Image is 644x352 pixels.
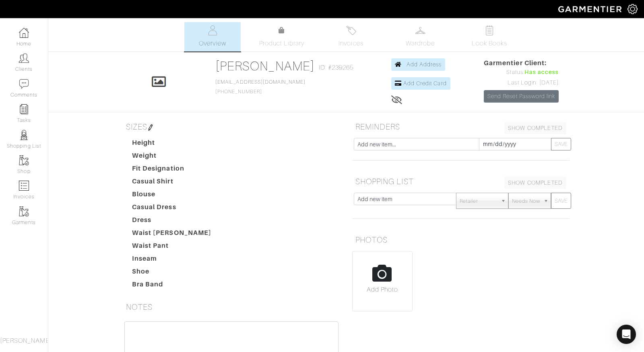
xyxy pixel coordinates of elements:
dt: Casual Dress [126,202,218,215]
img: wardrobe-487a4870c1b7c33e795ec22d11cfc2ed9d08956e64fb3008fe2437562e282088.svg [415,25,425,35]
dt: Shoe [126,267,218,280]
span: Invoices [339,39,363,48]
button: SAVE [551,193,571,209]
img: gear-icon-white-bd11855cb880d31180b6d7d6211b90ccbf57a29d726f0c71d8c61bd08dd39cc2.png [627,4,638,14]
img: pen-cf24a1663064a2ec1b9c1bd2387e9de7a2fa800b781884d57f21acf72779bad2.png [147,124,154,131]
dt: Bra Band [126,280,218,292]
a: [PERSON_NAME] [215,59,315,73]
h5: PHOTOS [352,232,570,248]
a: Look Books [461,22,518,51]
dt: Casual Shirt [126,177,218,189]
img: stylists-icon-eb353228a002819b7ec25b43dbf5f0378dd9e0616d9560372ff212230b889e62.png [19,130,29,140]
dt: Blouse [126,189,218,202]
img: garments-icon-b7da505a4dc4fd61783c78ac3ca0ef83fa9d6f193b1c9dc38574b1d14d53ca28.png [19,206,29,216]
input: Add new item... [354,138,479,150]
img: todo-9ac3debb85659649dc8f770b8b6100bb5dab4b48dedcbae339e5042a72dfd3cc.svg [485,25,495,35]
img: garmentier-logo-header-white-b43fb05a5012e4ada735d5af1a66efaba907eab6374d6393d1fbf88cb4ef424d.png [554,2,627,16]
a: Add Credit Card [391,77,450,90]
img: basicinfo-40fd8af6dae0f16599ec9e87c0ef1c0a1fdea2edbe929e3d69a839185d80c458.svg [208,25,218,35]
span: Overview [199,39,226,48]
img: orders-icon-0abe47150d42831381b5fb84f609e132dff9fe21cb692f30cb5eec754e2cba89.png [19,181,29,191]
img: dashboard-icon-dbcd8f5a0b271acd01030246c82b418ddd0df26cd7fceb0bd07c9910d44c42f6.png [19,28,29,38]
img: comment-icon-a0a6a9ef722e966f86d9cbdc48e553b5cf19dbc54f86b18d962a5391bc8f6eb6.png [19,79,29,89]
span: Needs Now [512,193,540,209]
span: Look Books [472,39,508,48]
span: Add Credit Card [403,80,447,86]
h5: SIZES [123,119,340,135]
a: Wardrobe [392,22,448,51]
span: Retailer [460,193,497,209]
span: [PHONE_NUMBER] [215,79,305,95]
span: Wardrobe [406,39,435,48]
input: Add new item [354,193,456,205]
div: Status: [484,68,559,77]
div: Open Intercom Messenger [617,325,636,344]
img: reminder-icon-8004d30b9f0a5d33ae49ab947aed9ed385cf756f9e5892f1edd6e32f2345188e.png [19,104,29,114]
dt: Dress [126,215,218,228]
button: SAVE [551,138,571,150]
a: Overview [184,22,241,51]
span: Has access [524,68,559,77]
dt: Fit Designation [126,164,218,177]
img: orders-27d20c2124de7fd6de4e0e44c1d41de31381a507db9b33961299e4e07d508b8c.svg [346,25,356,35]
div: Last Login: [DATE] [484,78,559,87]
span: Product Library [259,39,305,48]
a: SHOW COMPLETED [504,177,566,189]
a: SHOW COMPLETED [504,122,566,134]
span: ID: #239265 [319,63,354,72]
h5: SHOPPING LIST [352,173,570,189]
dt: Waist Pant [126,241,218,254]
span: Garmentier Client: [484,58,559,68]
a: Product Library [254,26,310,48]
img: clients-icon-6bae9207a08558b7cb47a8932f037763ab4055f8c8b6bfacd5dc20c3e0201464.png [19,53,29,63]
a: Add Address [391,58,446,71]
dt: Inseam [126,254,218,267]
h5: REMINDERS [352,119,570,135]
a: Send Reset Password link [484,90,559,103]
a: [EMAIL_ADDRESS][DOMAIN_NAME] [215,79,305,85]
span: Add Address [407,61,442,68]
img: garments-icon-b7da505a4dc4fd61783c78ac3ca0ef83fa9d6f193b1c9dc38574b1d14d53ca28.png [19,155,29,165]
h5: NOTES [123,299,340,315]
dt: Weight [126,151,218,164]
dt: Waist [PERSON_NAME] [126,228,218,241]
a: Invoices [323,22,379,51]
dt: Height [126,138,218,151]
